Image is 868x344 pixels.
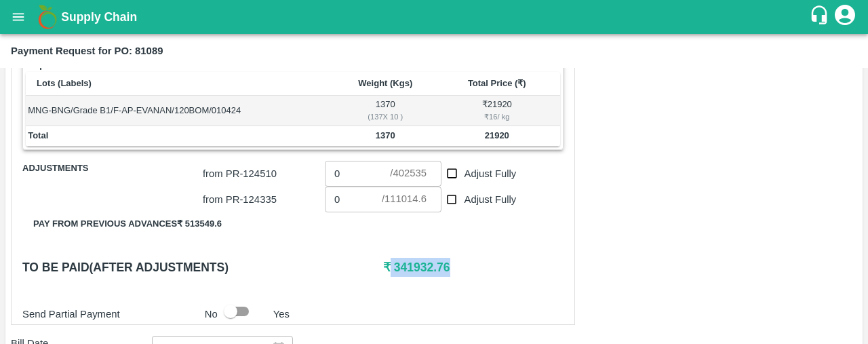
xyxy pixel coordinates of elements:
[203,192,319,207] p: from PR- 124335
[3,1,34,33] button: open drawer
[205,307,218,322] p: No
[485,130,509,140] b: 21920
[358,78,412,88] b: Weight (Kgs)
[325,161,390,187] input: Advance
[376,130,395,140] b: 1370
[337,96,433,126] td: 1370
[61,10,137,24] b: Supply Chain
[34,3,61,31] img: logo
[383,258,564,277] h6: ₹ 341932.76
[465,166,517,181] span: Adjust Fully
[22,161,203,176] span: Adjustments
[61,7,809,26] a: Supply Chain
[833,3,857,31] div: account of current user
[22,258,383,277] h6: To be paid(After adjustments)
[26,96,337,126] td: MNG-BNG/Grade B1/F-AP-EVANAN/120BOM/010424
[339,111,431,123] div: ( 137 X 10 )
[11,45,163,56] b: Payment Request for PO: 81089
[22,212,233,236] button: Pay from previous advances₹ 513549.6
[203,166,319,181] p: from PR- 124510
[273,307,290,322] p: Yes
[809,5,833,29] div: customer-support
[22,307,199,322] p: Send Partial Payment
[28,130,48,140] b: Total
[434,96,560,126] td: ₹ 21920
[465,192,517,207] span: Adjust Fully
[468,78,526,88] b: Total Price (₹)
[436,111,558,123] div: ₹ 16 / kg
[325,187,382,212] input: Advance
[37,78,92,88] b: Lots (Labels)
